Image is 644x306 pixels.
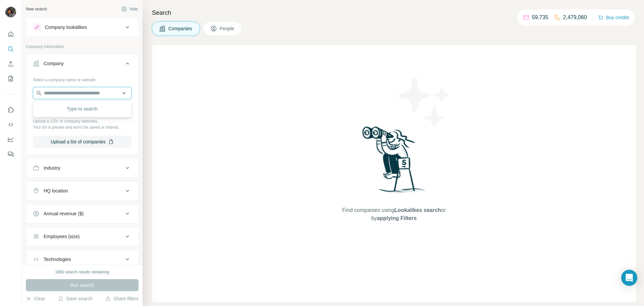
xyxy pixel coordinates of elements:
[563,13,587,21] p: 2,479,060
[26,44,139,50] p: Company information
[35,102,130,116] div: Type to search
[44,256,71,263] div: Technologies
[117,4,143,14] button: Hide
[26,55,138,74] button: Company
[26,19,138,35] button: Company lookalikes
[26,183,138,199] button: HQ location
[58,295,92,302] button: Save search
[220,25,235,32] span: People
[44,165,60,171] div: Industry
[33,74,131,83] div: Select a company name or website
[44,60,64,67] div: Company
[26,206,138,222] button: Annual revenue ($)
[394,72,454,132] img: Surfe Illustration - Stars
[152,8,636,17] h4: Search
[26,251,138,267] button: Technologies
[55,269,109,275] div: 1980 search results remaining
[532,13,548,21] p: 59,735
[44,233,79,240] div: Employees (size)
[598,13,629,22] button: Buy credits
[45,24,87,31] div: Company lookalikes
[5,148,16,160] button: Feedback
[33,136,131,148] button: Upload a list of companies
[44,187,68,194] div: HQ location
[26,6,47,12] div: New search
[5,133,16,145] button: Dashboard
[105,295,139,302] button: Share filters
[26,295,45,302] button: Clear
[377,215,417,221] span: applying Filters
[359,125,429,200] img: Surfe Illustration - Woman searching with binoculars
[44,210,84,217] div: Annual revenue ($)
[26,228,138,245] button: Employees (size)
[26,160,138,176] button: Industry
[5,7,16,17] img: Avatar
[340,206,447,222] span: Find companies using or by
[5,104,16,116] button: Use Surfe on LinkedIn
[621,270,637,286] div: Open Intercom Messenger
[5,43,16,55] button: Search
[394,207,441,213] span: Lookalikes search
[33,124,131,130] p: Your list is private and won't be saved or shared.
[5,119,16,131] button: Use Surfe API
[33,118,131,124] p: Upload a CSV of company websites.
[5,28,16,40] button: Quick start
[5,58,16,70] button: Enrich CSV
[5,73,16,85] button: My lists
[168,25,193,32] span: Companies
